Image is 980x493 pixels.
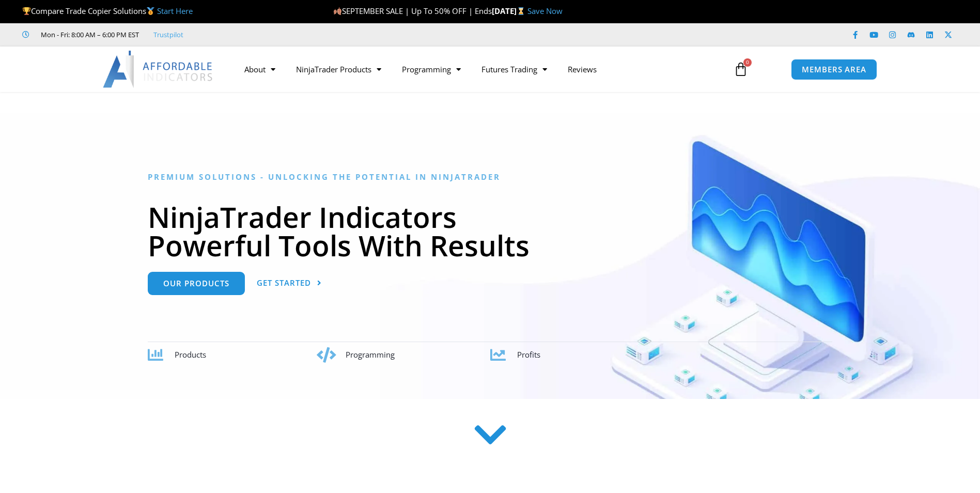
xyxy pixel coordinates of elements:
img: 🏆 [23,7,30,15]
a: 0 [718,54,764,84]
nav: Menu [234,57,722,81]
strong: [DATE] [492,6,527,16]
span: 0 [743,58,752,67]
a: MEMBERS AREA [791,59,877,80]
span: Profits [517,349,540,360]
span: Products [175,349,206,360]
a: About [234,57,286,81]
img: 🍂 [334,7,341,15]
a: Save Now [527,6,563,16]
a: Trustpilot [153,28,183,41]
img: LogoAI | Affordable Indicators – NinjaTrader [103,51,214,88]
span: Programming [346,349,395,360]
span: Compare Trade Copier Solutions [22,6,193,16]
span: MEMBERS AREA [802,66,866,73]
a: NinjaTrader Products [286,57,392,81]
a: Programming [392,57,471,81]
span: Get Started [257,279,311,287]
span: SEPTEMBER SALE | Up To 50% OFF | Ends [333,6,492,16]
img: 🥇 [147,7,154,15]
a: Get Started [257,272,322,295]
span: Mon - Fri: 8:00 AM – 6:00 PM EST [38,28,139,41]
a: Reviews [557,57,607,81]
h6: Premium Solutions - Unlocking the Potential in NinjaTrader [148,172,832,182]
span: Our Products [163,280,229,287]
h1: NinjaTrader Indicators Powerful Tools With Results [148,203,832,259]
a: Our Products [148,272,245,295]
img: ⌛ [517,7,525,15]
a: Start Here [157,6,193,16]
a: Futures Trading [471,57,557,81]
